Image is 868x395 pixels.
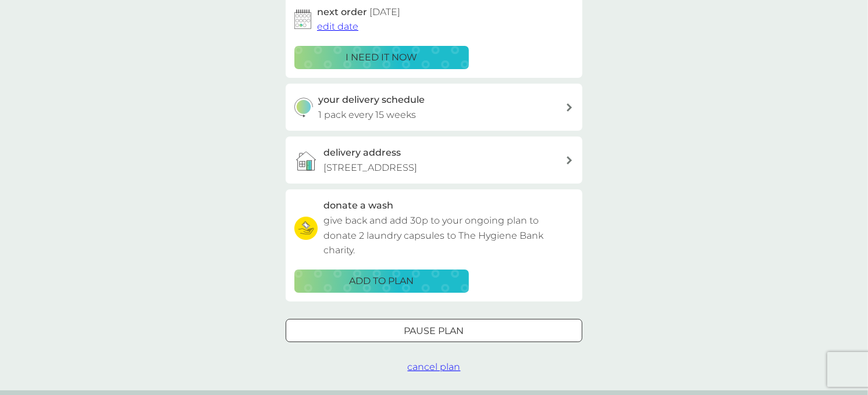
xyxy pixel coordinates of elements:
h3: delivery address [323,145,401,160]
p: [STREET_ADDRESS] [323,160,417,175]
span: edit date [317,21,358,32]
h2: next order [317,5,400,20]
span: [DATE] [369,6,400,17]
span: cancel plan [408,361,461,372]
button: your delivery schedule1 pack every 15 weeks [286,84,582,131]
button: cancel plan [408,360,461,375]
h3: donate a wash [323,198,393,213]
button: edit date [317,19,358,34]
button: i need it now [294,46,469,69]
p: Pause plan [404,324,464,339]
p: i need it now [346,50,418,65]
p: ADD TO PLAN [350,274,414,289]
a: delivery address[STREET_ADDRESS] [286,137,582,184]
button: Pause plan [286,319,582,342]
p: 1 pack every 15 weeks [319,107,417,123]
p: give back and add 30p to your ongoing plan to donate 2 laundry capsules to The Hygiene Bank charity. [323,213,574,258]
button: ADD TO PLAN [294,270,469,293]
h3: your delivery schedule [319,92,425,107]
